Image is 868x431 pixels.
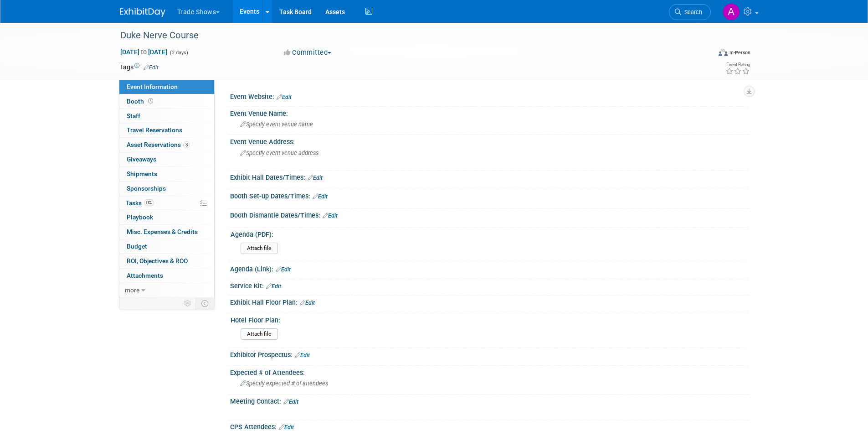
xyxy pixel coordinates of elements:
[169,50,188,56] span: (2 days)
[119,283,214,297] a: more
[127,98,155,105] span: Booth
[313,193,328,200] a: Edit
[230,189,749,201] div: Booth Set-up Dates/Times:
[230,395,749,406] div: Meeting Contact:
[119,94,214,109] a: Booth
[119,152,214,166] a: Giveaways
[283,399,298,405] a: Edit
[127,170,157,177] span: Shipments
[657,47,751,61] div: Event Format
[125,286,139,294] span: more
[126,199,154,207] span: Tasks
[277,94,292,100] a: Edit
[127,243,147,250] span: Budget
[127,141,190,148] span: Asset Reservations
[139,48,148,56] span: to
[240,150,318,156] span: Specify event venue address
[195,297,214,309] td: Toggle Event Tabs
[183,141,190,148] span: 3
[300,300,315,306] a: Edit
[119,225,214,239] a: Misc. Expenses & Credits
[119,239,214,254] a: Budget
[117,27,697,44] div: Duke Nerve Course
[180,297,196,309] td: Personalize Event Tab Strip
[127,156,156,163] span: Giveaways
[231,228,745,239] div: Agenda (PDF):
[119,196,214,210] a: Tasks0%
[231,313,745,325] div: Hotel Floor Plan:
[681,9,702,16] span: Search
[127,213,153,221] span: Playbook
[127,257,188,265] span: ROI, Objectives & ROO
[119,167,214,181] a: Shipments
[144,199,154,206] span: 0%
[230,171,749,182] div: Exhibit Hall Dates/Times:
[127,112,140,119] span: Staff
[725,62,750,67] div: Event Rating
[230,208,749,220] div: Booth Dismantle Dates/Times:
[120,8,165,17] img: ExhibitDay
[230,90,749,102] div: Event Website:
[119,80,214,94] a: Event Information
[230,135,749,146] div: Event Venue Address:
[127,228,198,235] span: Misc. Expenses & Credits
[308,175,323,181] a: Edit
[230,296,749,307] div: Exhibit Hall Floor Plan:
[323,213,338,219] a: Edit
[729,49,750,56] div: In-Person
[119,123,214,137] a: Travel Reservations
[146,98,155,104] span: Booth not reserved yet
[281,48,335,57] button: Committed
[240,380,328,387] span: Specify expected # of attendees
[719,49,728,56] img: Format-Inperson.png
[119,269,214,283] a: Attachments
[295,352,310,358] a: Edit
[279,424,294,431] a: Edit
[119,138,214,152] a: Asset Reservations3
[669,4,711,20] a: Search
[119,254,214,268] a: ROI, Objectives & ROO
[120,48,168,56] span: [DATE] [DATE]
[276,266,291,273] a: Edit
[127,272,163,279] span: Attachments
[240,121,313,128] span: Specify event venue name
[723,3,740,21] img: Ally Thompson
[230,348,749,360] div: Exhibitor Prospectus:
[266,283,281,290] a: Edit
[230,279,749,291] div: Service Kit:
[119,210,214,224] a: Playbook
[144,64,159,71] a: Edit
[230,366,749,377] div: Expected # of Attendees:
[230,262,749,274] div: Agenda (Link):
[119,109,214,123] a: Staff
[127,83,178,90] span: Event Information
[127,126,182,134] span: Travel Reservations
[120,62,159,72] td: Tags
[230,107,749,118] div: Event Venue Name:
[119,182,214,196] a: Sponsorships
[127,185,166,192] span: Sponsorships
